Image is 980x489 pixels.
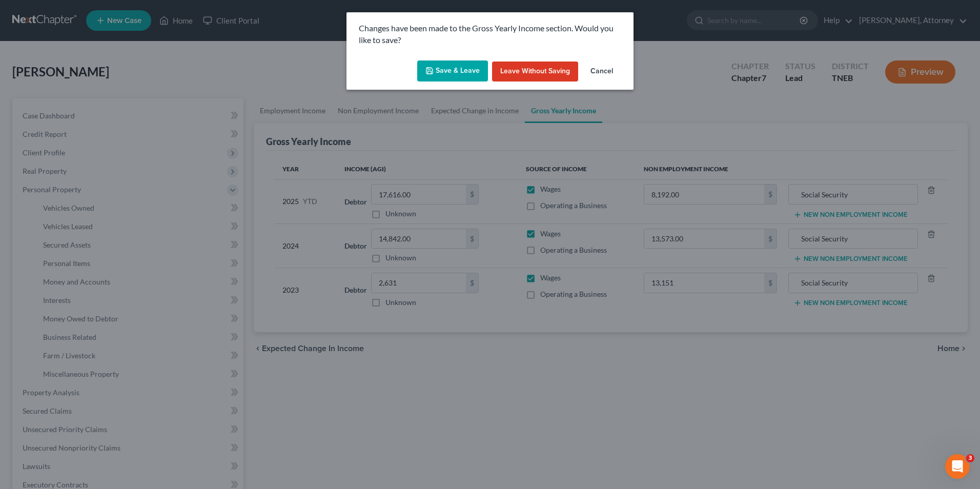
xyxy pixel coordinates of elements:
span: 3 [966,454,974,462]
button: Leave without Saving [492,62,578,82]
iframe: Intercom live chat [945,454,970,479]
button: Save & Leave [417,60,488,82]
p: Changes have been made to the Gross Yearly Income section. Would you like to save? [359,23,621,46]
button: Cancel [582,62,621,82]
